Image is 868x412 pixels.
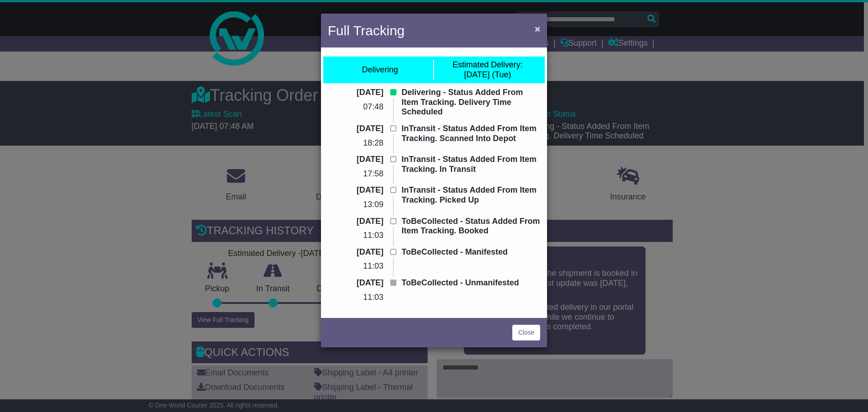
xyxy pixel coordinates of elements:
[328,278,383,288] p: [DATE]
[328,217,383,227] p: [DATE]
[328,155,383,165] p: [DATE]
[512,325,540,341] a: Close
[328,20,405,41] h4: Full Tracking
[328,124,383,134] p: [DATE]
[328,247,383,257] p: [DATE]
[453,60,523,80] div: [DATE] (Tue)
[328,293,383,303] p: 11:03
[328,200,383,210] p: 13:09
[530,19,545,38] button: Close
[328,261,383,271] p: 11:03
[535,24,540,34] span: ×
[328,138,383,148] p: 18:28
[362,65,398,75] div: Delivering
[401,124,540,143] p: InTransit - Status Added From Item Tracking. Scanned Into Depot
[401,278,540,288] p: ToBeCollected - Unmanifested
[328,185,383,195] p: [DATE]
[453,60,523,69] span: Estimated Delivery:
[328,88,383,98] p: [DATE]
[401,217,540,236] p: ToBeCollected - Status Added From Item Tracking. Booked
[401,247,540,257] p: ToBeCollected - Manifested
[401,155,540,174] p: InTransit - Status Added From Item Tracking. In Transit
[328,231,383,241] p: 11:03
[328,169,383,179] p: 17:58
[328,102,383,112] p: 07:48
[401,88,540,117] p: Delivering - Status Added From Item Tracking. Delivery Time Scheduled
[401,185,540,205] p: InTransit - Status Added From Item Tracking. Picked Up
